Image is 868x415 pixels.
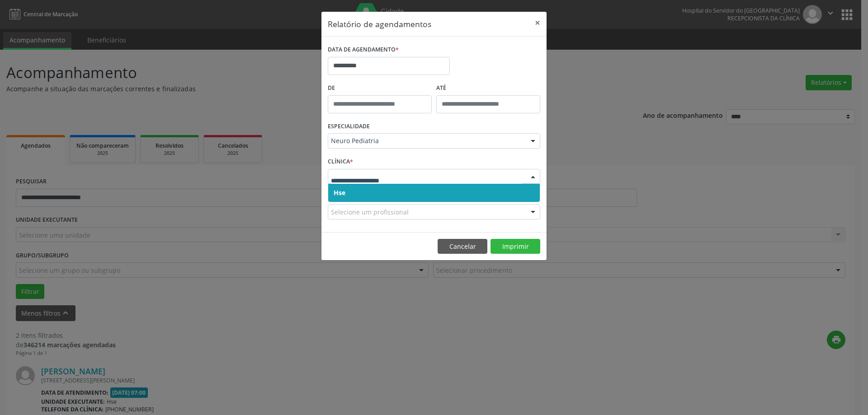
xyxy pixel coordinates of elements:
span: Neuro Pediatria [331,136,522,145]
label: CLÍNICA [328,155,353,169]
span: Hse [334,188,345,197]
label: ATÉ [436,81,540,95]
label: ESPECIALIDADE [328,120,370,134]
label: DATA DE AGENDAMENTO [328,43,399,57]
span: Selecione um profissional [331,207,409,217]
button: Close [528,12,547,34]
button: Cancelar [438,239,487,254]
label: De [328,81,432,95]
h5: Relatório de agendamentos [328,18,431,30]
button: Imprimir [491,239,540,254]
